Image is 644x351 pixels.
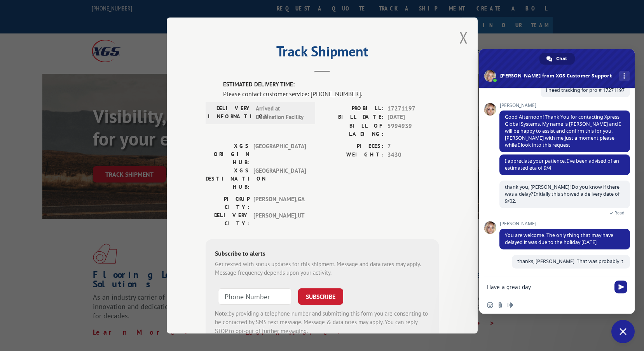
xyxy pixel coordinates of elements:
[253,167,306,191] span: [GEOGRAPHIC_DATA]
[322,113,384,122] label: BILL DATE:
[387,113,439,122] span: [DATE]
[218,288,292,305] input: Phone Number
[215,260,429,277] div: Get texted with status updates for this shipment. Message and data rates may apply. Message frequ...
[505,184,620,204] span: thank you, [PERSON_NAME]! Do you know if there was a delay? Initially this showed a delivery date...
[206,167,250,191] label: XGS DESTINATION HUB:
[253,211,306,228] span: [PERSON_NAME] , UT
[556,53,567,65] span: Chat
[614,281,627,293] span: Send
[517,258,625,265] span: thanks, [PERSON_NAME]. That was probably it.
[223,80,439,89] label: ESTIMATED DELIVERY TIME:
[322,122,384,138] label: BILL OF LADING:
[539,53,575,65] a: Chat
[208,104,252,122] label: DELIVERY INFORMATION:
[487,302,493,308] span: Insert an emoji
[253,195,306,211] span: [PERSON_NAME] , GA
[223,89,439,98] div: Please contact customer service: [PHONE_NUMBER].
[387,104,439,113] span: 17271197
[322,151,384,160] label: WEIGHT:
[215,309,429,336] div: by providing a telephone number and submitting this form you are consenting to be contacted by SM...
[387,151,439,160] span: 3430
[505,158,619,171] span: I appreciate your patience. I've been advised of an estimated eta of 9/4
[215,310,229,317] strong: Note:
[206,211,250,228] label: DELIVERY CITY:
[614,210,625,216] span: Read
[507,302,513,308] span: Audio message
[611,320,635,343] a: Close chat
[459,27,468,48] button: Close modal
[497,302,503,308] span: Send a file
[505,114,621,148] span: Good Afternoon! Thank You for contacting Xpress Global Systems. My name is [PERSON_NAME] and I wi...
[505,232,613,246] span: You are welcome. The only thing that may have delayed it was due to the holiday [DATE]
[253,142,306,167] span: [GEOGRAPHIC_DATA]
[322,104,384,113] label: PROBILL:
[215,249,429,260] div: Subscribe to alerts
[499,103,630,108] span: [PERSON_NAME]
[206,195,250,211] label: PICKUP CITY:
[387,122,439,138] span: 5994939
[322,142,384,151] label: PIECES:
[298,288,343,305] button: SUBSCRIBE
[256,104,308,122] span: Arrived at Destination Facility
[206,142,250,167] label: XGS ORIGIN HUB:
[387,142,439,151] span: 7
[206,46,439,61] h2: Track Shipment
[499,221,630,226] span: [PERSON_NAME]
[487,277,611,297] textarea: Compose your message...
